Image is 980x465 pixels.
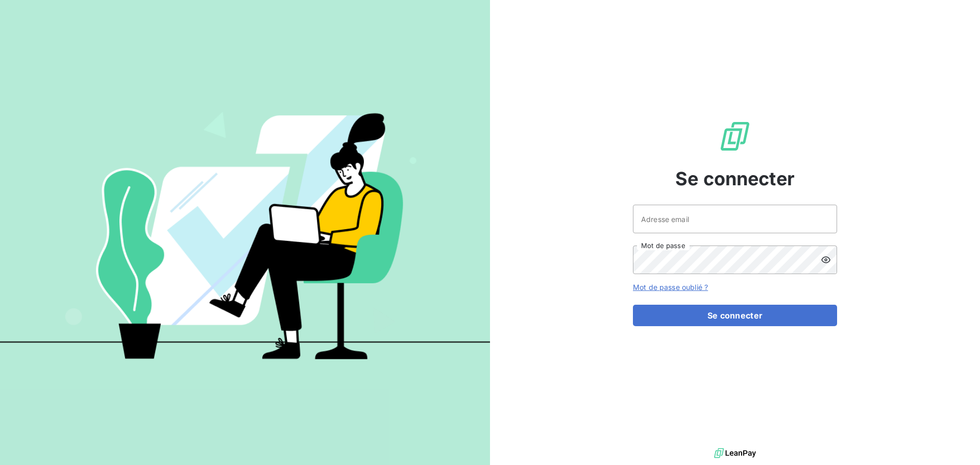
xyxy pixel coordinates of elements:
img: logo [714,446,756,461]
span: Se connecter [675,165,795,192]
img: Logo LeanPay [719,120,751,153]
a: Mot de passe oublié ? [633,283,708,291]
input: placeholder [633,205,837,233]
button: Se connecter [633,305,837,326]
